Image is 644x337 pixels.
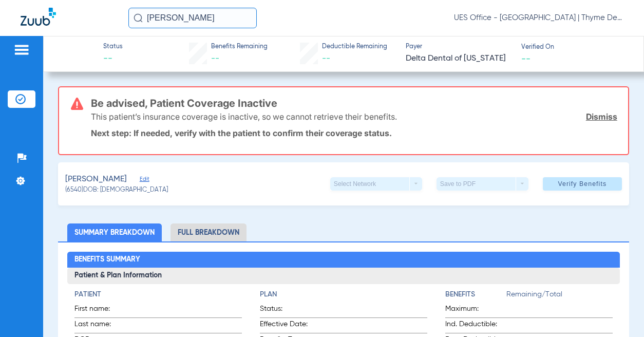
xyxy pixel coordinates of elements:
[74,304,125,317] span: First name:
[586,111,617,122] a: Dismiss
[211,54,219,63] span: --
[91,111,397,122] p: This patient’s insurance coverage is inactive, so we cannot retrieve their benefits.
[445,319,506,333] span: Ind. Deductible:
[103,52,123,65] span: --
[71,98,83,110] img: error-icon
[260,289,427,300] h4: Plan
[558,180,607,188] span: Verify Benefits
[521,43,628,52] span: Verified On
[454,13,623,23] span: UES Office - [GEOGRAPHIC_DATA] | Thyme Dental Care
[211,43,268,52] span: Benefits Remaining
[506,289,613,304] span: Remaining/Total
[322,54,330,63] span: --
[65,173,127,186] span: [PERSON_NAME]
[521,53,531,64] span: --
[406,52,512,65] span: Delta Dental of [US_STATE]
[134,13,143,23] img: Search Icon
[65,186,168,195] span: (6540) DOB: [DEMOGRAPHIC_DATA]
[260,319,335,333] span: Effective Date:
[140,176,149,185] span: Edit
[67,268,620,284] h3: Patient & Plan Information
[593,288,644,337] iframe: Chat Widget
[91,98,617,108] h3: Be advised, Patient Coverage Inactive
[128,8,257,28] input: Search for patients
[74,289,242,300] h4: Patient
[21,8,56,26] img: Zuub Logo
[103,43,123,52] span: Status
[445,289,506,304] app-breakdown-title: Benefits
[406,43,512,52] span: Payer
[260,304,335,317] span: Status:
[91,128,617,138] p: Next step: If needed, verify with the patient to confirm their coverage status.
[67,252,620,268] h2: Benefits Summary
[445,289,506,300] h4: Benefits
[74,319,125,333] span: Last name:
[67,223,162,241] li: Summary Breakdown
[445,304,506,317] span: Maximum:
[13,44,30,56] img: hamburger-icon
[322,43,387,52] span: Deductible Remaining
[543,177,622,191] button: Verify Benefits
[171,223,247,241] li: Full Breakdown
